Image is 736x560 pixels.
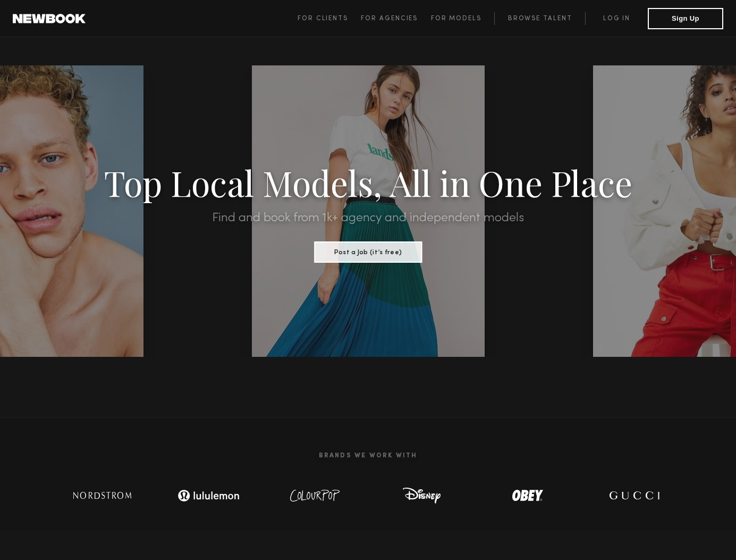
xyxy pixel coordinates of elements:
h2: Brands We Work With [49,439,687,472]
img: logo-gucci.svg [599,485,669,506]
a: Log in [585,12,648,25]
button: Sign Up [648,8,723,29]
img: logo-disney.svg [387,485,456,506]
img: logo-lulu.svg [172,485,246,506]
span: For Clients [298,15,348,22]
img: logo-obey.svg [493,485,562,506]
h2: Find and book from 1k+ agency and independent models [55,212,681,224]
a: Browse Talent [494,12,585,25]
a: For Agencies [361,12,430,25]
a: For Models [431,12,495,25]
a: Post a Job (it’s free) [314,245,422,257]
img: logo-colour-pop.svg [281,485,350,506]
button: Post a Job (it’s free) [314,241,422,263]
img: logo-nordstrom.svg [65,485,140,506]
span: For Agencies [361,15,418,22]
a: For Clients [298,12,361,25]
span: For Models [431,15,481,22]
h1: Top Local Models, All in One Place [55,166,681,199]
